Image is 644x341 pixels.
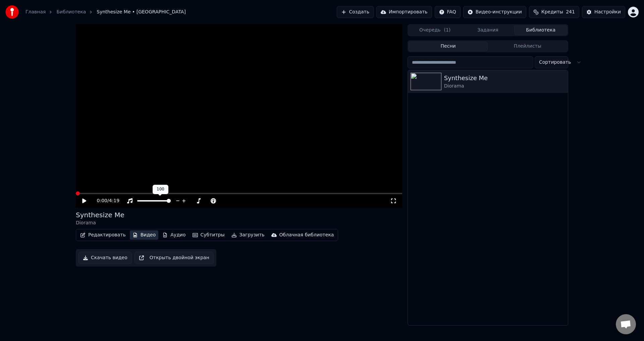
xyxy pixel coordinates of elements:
div: Diorama [444,83,565,90]
button: Плейлисты [488,42,567,51]
button: Создать [337,6,374,18]
button: Песни [409,42,488,51]
span: ( 1 ) [444,27,450,34]
button: Видео [130,230,159,240]
button: Редактировать [77,230,128,240]
img: youka [5,5,19,19]
div: / [97,197,113,204]
span: 241 [566,9,575,15]
div: 100 [153,185,168,194]
button: Библиотека [514,25,567,35]
button: Субтитры [190,230,227,240]
a: Главная [25,9,46,15]
button: Задания [462,25,515,35]
span: Synthesize Me • [GEOGRAPHIC_DATA] [97,9,186,15]
button: Скачать видео [78,252,132,264]
div: Synthesize Me [444,73,565,83]
button: Импортировать [376,6,432,18]
span: Кредиты [541,9,563,15]
button: Загрузить [229,230,267,240]
button: Открыть двойной экран [135,252,214,264]
button: Очередь [409,25,462,35]
button: Видео-инструкции [463,6,526,18]
div: Diorama [76,220,124,226]
span: 0:00 [97,197,107,204]
button: FAQ [435,6,461,18]
div: Synthesize Me [76,210,124,220]
button: Настройки [582,6,625,18]
span: 4:19 [109,197,119,204]
div: Настройки [594,9,621,15]
a: Библиотека [56,9,86,15]
nav: breadcrumb [25,9,186,15]
a: Открытый чат [616,314,636,334]
button: Аудио [160,230,188,240]
span: Сортировать [539,59,571,66]
div: Облачная библиотека [279,232,334,238]
button: Кредиты241 [529,6,579,18]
